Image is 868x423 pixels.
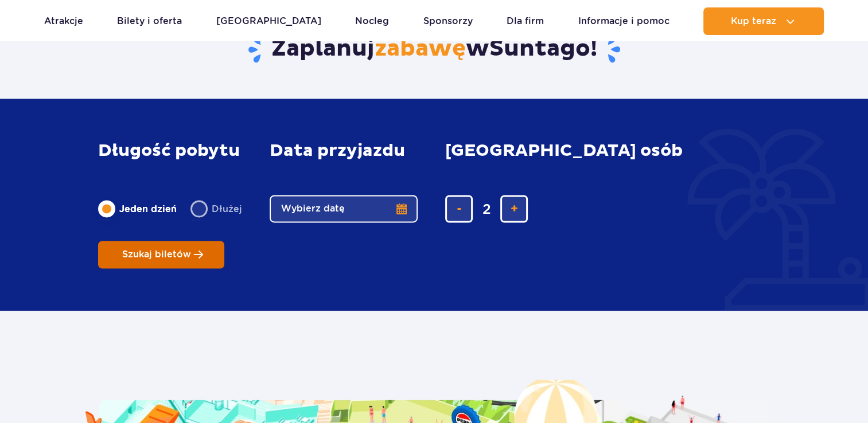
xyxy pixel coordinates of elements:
[98,241,224,268] button: Szukaj biletów
[270,195,418,222] button: Wybierz datę
[507,7,544,35] a: Dla firm
[473,195,500,222] input: liczba biletów
[216,7,321,35] a: [GEOGRAPHIC_DATA]
[355,7,389,35] a: Nocleg
[270,141,405,160] span: Data przyjazdu
[731,16,776,26] span: Kup teraz
[375,34,466,63] span: zabawę
[445,195,473,222] button: usuń bilet
[703,7,824,35] button: Kup teraz
[98,141,240,160] span: Długość pobytu
[578,7,670,35] a: Informacje i pomoc
[98,118,770,291] form: Planowanie wizyty w Park of Poland
[445,141,683,160] span: [GEOGRAPHIC_DATA] osób
[44,7,83,35] a: Atrakcje
[190,197,242,221] label: Dłużej
[423,7,473,35] a: Sponsorzy
[489,34,590,63] span: Suntago
[98,34,770,64] h3: Zaplanuj w !
[500,195,528,222] button: dodaj bilet
[122,249,191,260] span: Szukaj biletów
[117,7,182,35] a: Bilety i oferta
[98,197,177,221] label: Jeden dzień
